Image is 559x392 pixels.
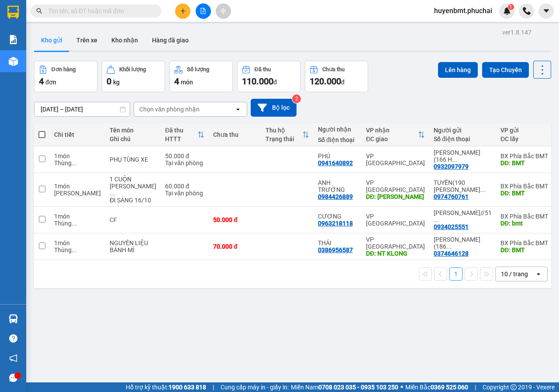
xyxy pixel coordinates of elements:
[36,8,42,14] span: search
[446,243,452,250] span: ...
[318,136,357,143] div: Số điện thoại
[366,193,425,200] div: DĐ: LÂM HÀ
[35,102,130,116] input: Select a date range.
[110,135,156,142] div: Ghi chú
[341,79,345,86] span: đ
[438,62,478,78] button: Lên hàng
[434,179,492,193] div: TUYỀN(190 NGUYỄN TẤT THÀNH)
[503,7,511,15] img: icon-new-feature
[509,4,512,10] span: 1
[237,61,300,92] button: Đã thu110.000đ
[501,270,528,278] div: 10 / trang
[322,66,345,73] div: Chưa thu
[500,153,557,160] div: BX Phía Bắc BMT
[169,61,233,92] button: Số lượng4món
[110,190,115,197] span: ...
[139,105,200,114] div: Chọn văn phòng nhận
[187,66,209,73] div: Số lượng
[366,250,425,257] div: DĐ: NT KLONG
[54,220,101,227] div: Thùng nhỏ
[54,160,101,167] div: Thùng nhỏ
[9,57,18,66] img: warehouse-icon
[255,66,271,73] div: Đã thu
[39,76,44,87] span: 4
[110,176,156,197] div: 1 CUỘN DÁN CHUNG THÙNG GIẤY
[482,62,529,78] button: Tạo Chuyến
[475,382,476,392] span: |
[434,250,469,257] div: 0374646128
[366,213,425,227] div: VP [GEOGRAPHIC_DATA]
[251,99,297,117] button: Bộ lọc
[318,220,353,227] div: 0963218118
[266,135,302,142] div: Trạng thái
[165,153,204,160] div: 50.000 đ
[180,8,186,14] span: plus
[110,239,156,253] div: NGUYÊN LIỆU BÁNH MÌ
[292,94,301,103] sup: 2
[434,127,492,134] div: Người gửi
[523,7,531,15] img: phone-icon
[126,382,206,392] span: Hỗ trợ kỹ thuật:
[266,127,302,134] div: Thu hộ
[434,149,492,163] div: NGUYỄN THỊ THIỆN(166 HÀ HUY TẬP)// CCCD 038194014698
[366,135,418,142] div: ĐC giao
[366,236,425,250] div: VP [GEOGRAPHIC_DATA]
[500,183,557,190] div: BX Phía Bắc BMT
[318,160,353,167] div: 0941640892
[434,163,469,170] div: 0932097979
[318,179,357,193] div: ANH TRƯỜNG
[9,314,18,323] img: warehouse-icon
[273,79,277,86] span: đ
[434,236,492,250] div: NGUYỄN HỮU KHANH(186 PHAN HUY CHÚ)// CCCD 067099003182
[500,190,557,197] div: DĐ: BMT
[72,220,77,227] span: ...
[110,197,156,204] div: ĐI SÁNG 16/10
[220,8,226,14] span: aim
[7,6,19,19] img: logo-vxr
[434,193,469,200] div: 0974760761
[449,267,462,281] button: 1
[54,131,101,138] div: Chi tiết
[434,216,439,223] span: ...
[119,66,146,73] div: Khối lượng
[45,79,56,86] span: đơn
[200,8,206,14] span: file-add
[213,216,257,223] div: 50.000 đ
[110,156,156,163] div: PHỤ TÙNG XE
[366,153,425,167] div: VP [GEOGRAPHIC_DATA]
[113,79,120,86] span: kg
[216,3,231,19] button: aim
[511,384,517,390] span: copyright
[165,127,197,134] div: Đã thu
[291,382,398,392] span: Miền Nam
[54,153,101,160] div: 1 món
[107,76,111,87] span: 0
[500,135,550,142] div: ĐC lấy
[145,30,196,51] button: Hàng đã giao
[196,3,211,19] button: file-add
[318,239,357,246] div: THÁI
[69,30,104,51] button: Trên xe
[110,127,156,134] div: Tên món
[362,123,429,146] th: Toggle SortBy
[54,213,101,220] div: 1 món
[366,179,425,193] div: VP [GEOGRAPHIC_DATA]
[9,374,17,382] span: message
[165,160,204,167] div: Tại văn phòng
[104,30,145,51] button: Kho nhận
[9,334,17,343] span: question-circle
[310,76,341,87] span: 120.000
[500,246,557,253] div: DĐ: BMT
[318,213,357,220] div: CƯƠNG
[535,271,542,278] svg: open
[318,126,357,133] div: Người nhận
[110,216,156,223] div: CF
[48,6,151,16] input: Tìm tên, số ĐT hoặc mã đơn
[54,239,101,246] div: 1 món
[305,61,368,92] button: Chưa thu120.000đ
[434,135,492,142] div: Số điện thoại
[72,160,77,167] span: ...
[318,153,357,160] div: PHÚ
[213,131,257,138] div: Chưa thu
[500,160,557,167] div: DĐ: BMT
